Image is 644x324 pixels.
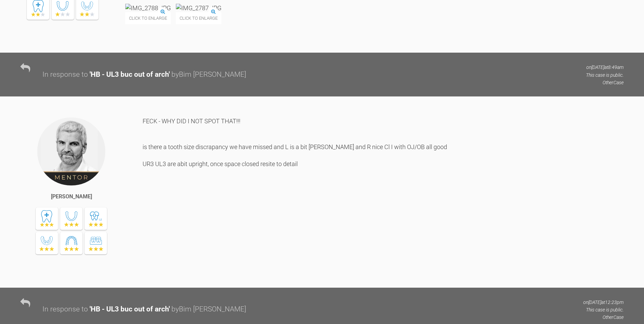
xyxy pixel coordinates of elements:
div: ' HB - UL3 buc out of arch ' [90,69,170,80]
p: Other Case [586,79,624,86]
div: [PERSON_NAME] [51,192,92,201]
div: In response to [42,304,88,315]
div: by Bim [PERSON_NAME] [171,69,246,80]
div: ' HB - UL3 buc out of arch ' [90,304,170,315]
div: FECK - WHY DID I NOT SPOT THAT!!! is there a tooth size discrapancy we have missed and L is a bit... [143,117,624,277]
p: Other Case [583,313,624,321]
img: IMG_2788.JPG [125,4,171,12]
span: Click to enlarge [125,12,171,24]
div: In response to [42,69,88,80]
img: Ross Hobson [37,117,106,186]
p: This case is public. [583,306,624,313]
span: Click to enlarge [176,12,221,24]
p: on [DATE] at 8:49am [586,64,624,71]
img: IMG_2787.JPG [176,4,221,12]
p: This case is public. [586,71,624,79]
div: by Bim [PERSON_NAME] [171,304,246,315]
p: on [DATE] at 12:23pm [583,299,624,306]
